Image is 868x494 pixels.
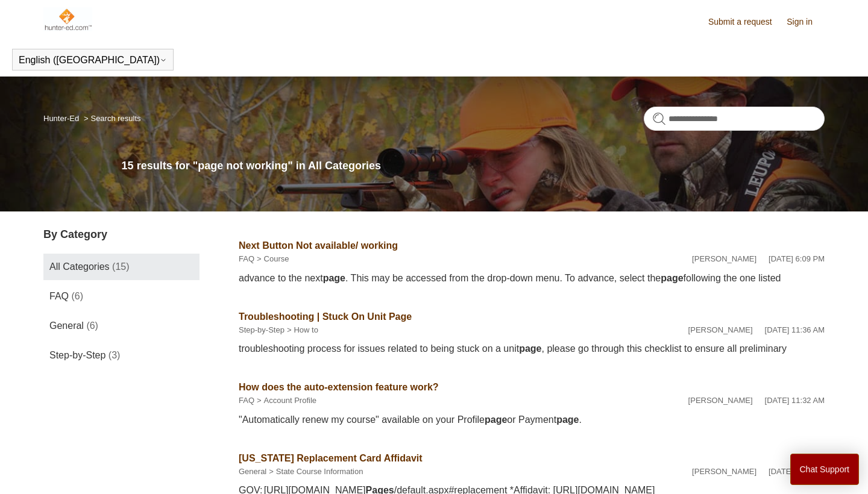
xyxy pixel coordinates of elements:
span: (6) [86,320,98,331]
em: page [519,343,541,354]
span: Step-by-Step [49,350,105,360]
a: How does the auto-extension feature work? [239,382,439,392]
em: page [556,414,579,425]
a: FAQ [239,254,254,263]
div: troubleshooting process for issues related to being stuck on a unit , please go through this chec... [239,342,825,356]
a: Account Profile [264,396,316,405]
a: State Course Information [276,467,363,476]
span: FAQ [49,291,69,301]
time: 02/12/2024, 18:11 [769,467,825,476]
a: [US_STATE] Replacement Card Affidavit [239,453,423,463]
a: General (6) [43,313,200,339]
a: General [239,467,266,476]
a: Sign in [787,16,825,28]
a: Step-by-Step (3) [43,342,200,369]
li: [PERSON_NAME] [692,466,756,478]
a: FAQ [239,396,254,405]
li: Step-by-Step [239,324,285,336]
a: Troubleshooting | Stuck On Unit Page [239,311,412,322]
em: page [661,273,683,283]
li: [PERSON_NAME] [688,395,753,407]
a: FAQ (6) [43,283,200,310]
a: All Categories (15) [43,254,200,280]
em: page [323,273,345,283]
li: FAQ [239,395,254,407]
h3: By Category [43,227,200,243]
time: 07/28/2022, 11:32 [765,396,825,405]
span: All Categories [49,261,110,272]
span: (15) [112,261,129,272]
li: [PERSON_NAME] [688,324,753,336]
a: Submit a request [708,16,784,28]
a: Hunter-Ed [43,114,79,123]
a: Next Button Not available/ working [239,240,398,251]
a: Course [264,254,289,263]
li: Course [254,253,289,265]
img: Hunter-Ed Help Center home page [43,7,92,31]
span: (6) [71,291,83,301]
li: FAQ [239,253,254,265]
li: How to [285,324,318,336]
li: Hunter-Ed [43,114,81,123]
li: Search results [81,114,141,123]
time: 02/12/2024, 18:09 [769,254,825,263]
div: "Automatically renew my course" available on your Profile or Payment . [239,413,825,427]
a: Step-by-Step [239,325,285,334]
div: advance to the next . This may be accessed from the drop-down menu. To advance, select the follow... [239,271,825,286]
input: Search [644,107,825,131]
span: (3) [108,350,121,360]
em: page [485,414,507,425]
button: Chat Support [790,454,860,485]
h1: 15 results for "page not working" in All Categories [122,158,825,174]
li: [PERSON_NAME] [692,253,756,265]
li: Account Profile [254,395,316,407]
a: How to [294,325,318,334]
time: 05/15/2024, 11:36 [765,325,825,334]
span: General [49,320,84,331]
button: English ([GEOGRAPHIC_DATA]) [19,55,167,66]
li: General [239,466,266,478]
li: State Course Information [266,466,363,478]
